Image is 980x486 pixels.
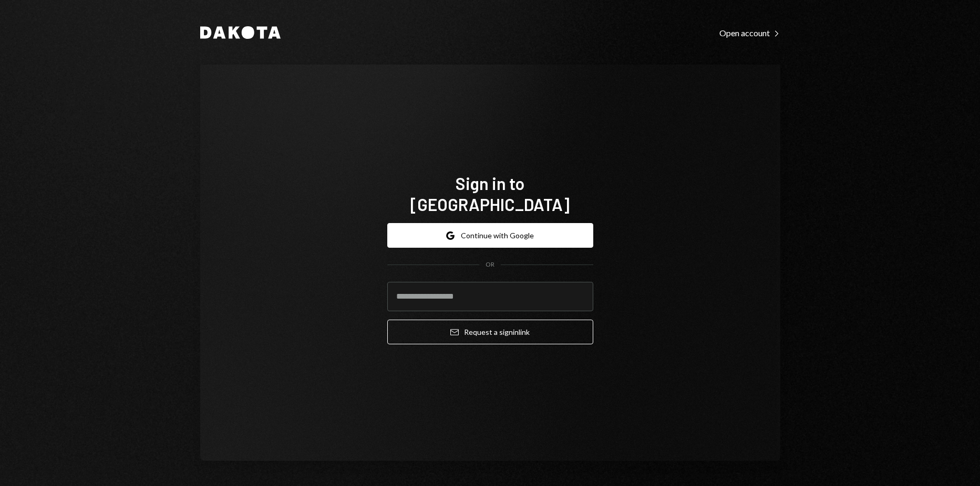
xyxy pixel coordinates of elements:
a: Open account [719,27,780,38]
button: Request a signinlink [387,320,593,344]
div: Open account [719,28,780,38]
div: OR [486,260,494,269]
button: Continue with Google [387,223,593,248]
h1: Sign in to [GEOGRAPHIC_DATA] [387,173,593,215]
